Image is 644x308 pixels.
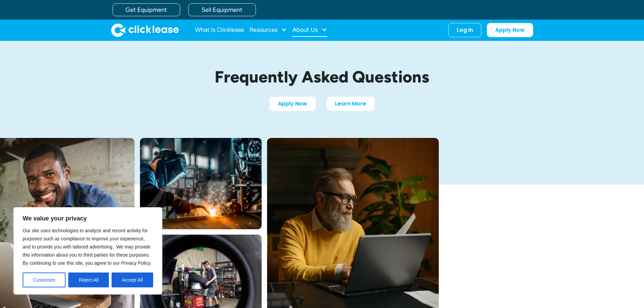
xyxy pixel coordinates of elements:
[14,207,162,294] div: We value your privacy
[269,97,316,111] a: Apply Now
[487,23,533,37] a: Apply Now
[113,3,180,16] a: Get Equipment
[112,273,153,287] button: Accept All
[163,68,481,86] h1: Frequently Asked Questions
[457,27,473,33] div: Log In
[68,273,109,287] button: Reject All
[140,138,262,229] img: A welder in a large mask working on a large pipe
[249,23,287,37] div: Resources
[292,23,327,37] div: About Us
[23,214,153,222] p: We value your privacy
[23,228,151,266] span: Our site uses technologies to analyze and record activity for purposes such as compliance to impr...
[195,23,244,37] a: What Is Clicklease
[188,3,256,16] a: Sell Equipment
[23,273,66,287] button: Customize
[111,23,179,37] a: home
[327,97,375,111] a: Learn More
[111,23,179,37] img: Clicklease logo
